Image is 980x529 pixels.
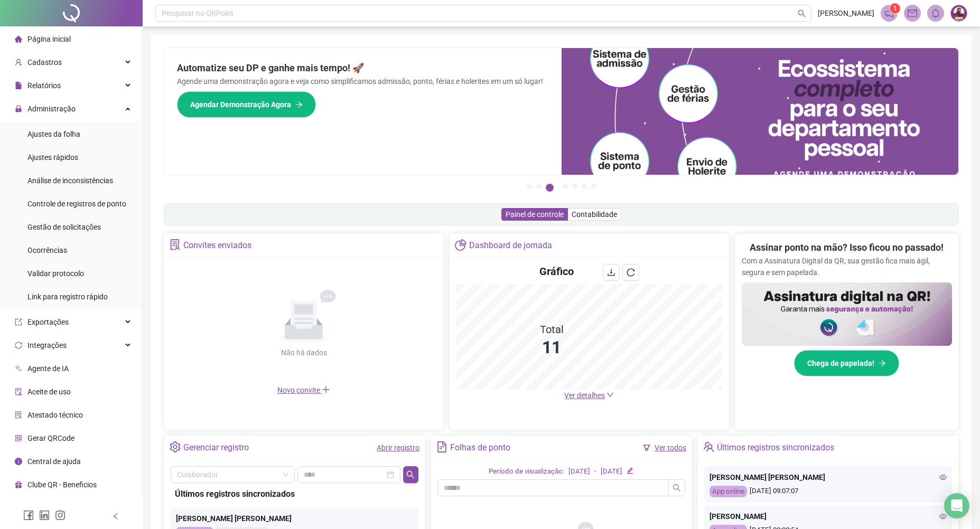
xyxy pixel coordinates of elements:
[15,481,22,488] span: gift
[527,184,532,189] button: 1
[177,75,549,87] p: Agende uma demonstração agora e veja como simplificamos admissão, ponto, férias e holerites em um...
[489,466,564,477] div: Período de visualização:
[27,411,83,419] span: Atestado técnico
[564,391,614,400] a: Ver detalhes down
[710,511,947,522] div: [PERSON_NAME]
[893,5,897,12] span: 1
[450,439,510,457] div: Folhas de ponto
[27,223,101,231] span: Gestão de solicitações
[27,480,97,489] span: Clube QR - Beneficios
[944,493,969,518] div: Open Intercom Messenger
[572,184,577,189] button: 5
[627,467,633,474] span: edit
[112,513,119,520] span: left
[15,59,22,66] span: user-add
[23,510,34,521] span: facebook
[15,458,22,465] span: info-circle
[27,35,71,43] span: Página inicial
[594,466,596,477] div: -
[742,282,952,346] img: banner%2F02c71560-61a6-44d4-94b9-c8ab97240462.png
[170,239,181,250] span: solution
[55,510,66,521] span: instagram
[176,513,413,524] div: [PERSON_NAME] [PERSON_NAME]
[322,385,330,394] span: plus
[15,105,22,112] span: lock
[27,292,108,301] span: Link para registro rápido
[15,35,22,43] span: home
[798,10,806,17] span: search
[27,388,71,396] span: Aceite de uso
[436,441,447,452] span: file-text
[183,439,249,457] div: Gerenciar registro
[539,264,574,279] h4: Gráfico
[177,61,549,75] h2: Automatize seu DP e ganhe mais tempo! 🚀
[884,8,894,18] span: notification
[655,443,686,452] a: Ver todos
[572,210,617,219] span: Contabilidade
[27,176,113,185] span: Análise de inconsistências
[931,8,940,18] span: bell
[190,99,291,110] span: Agendar Demonstração Agora
[601,466,622,477] div: [DATE]
[908,8,917,18] span: mail
[673,484,681,492] span: search
[15,82,22,89] span: file
[15,342,22,349] span: sync
[568,466,590,477] div: [DATE]
[606,391,614,399] span: down
[703,441,714,452] span: team
[15,318,22,326] span: export
[177,91,316,118] button: Agendar Demonstração Agora
[717,439,834,457] div: Últimos registros sincronizados
[27,364,69,373] span: Agente de IA
[255,347,352,358] div: Não há dados
[27,318,69,326] span: Exportações
[27,269,84,278] span: Validar protocolo
[406,470,415,479] span: search
[27,200,126,208] span: Controle de registros de ponto
[15,411,22,419] span: solution
[27,153,78,162] span: Ajustes rápidos
[27,457,81,466] span: Central de ajuda
[794,350,899,376] button: Chega de papelada!
[15,434,22,442] span: qrcode
[170,441,181,452] span: setting
[27,434,74,442] span: Gerar QRCode
[39,510,50,521] span: linkedin
[627,268,635,277] span: reload
[27,81,61,90] span: Relatórios
[183,237,251,254] div: Convites enviados
[643,444,650,451] span: filter
[607,268,615,277] span: download
[879,360,886,367] span: arrow-right
[27,341,67,349] span: Integrações
[546,184,554,192] button: 3
[710,486,747,498] div: App online
[951,5,967,21] img: 52992
[562,48,959,175] img: banner%2Fd57e337e-a0d3-4837-9615-f134fc33a8e6.png
[710,486,947,498] div: [DATE] 09:07:07
[506,210,564,219] span: Painel de controle
[564,391,605,400] span: Ver detalhes
[295,101,303,108] span: arrow-right
[710,471,947,483] div: [PERSON_NAME] [PERSON_NAME]
[15,388,22,395] span: audit
[742,255,952,278] p: Com a Assinatura Digital da QR, sua gestão fica mais ágil, segura e sem papelada.
[563,184,568,189] button: 4
[818,7,874,19] span: [PERSON_NAME]
[175,487,414,500] div: Últimos registros sincronizados
[27,130,80,138] span: Ajustes da folha
[582,184,587,189] button: 6
[536,184,542,189] button: 2
[939,474,947,481] span: eye
[939,513,947,520] span: eye
[750,240,944,255] h2: Assinar ponto na mão? Isso ficou no passado!
[27,105,76,113] span: Administração
[455,239,466,250] span: pie-chart
[591,184,596,189] button: 7
[469,237,552,254] div: Dashboard de jornada
[890,3,900,14] sup: 1
[377,443,419,452] a: Abrir registro
[27,246,67,254] span: Ocorrências
[27,58,62,67] span: Cadastros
